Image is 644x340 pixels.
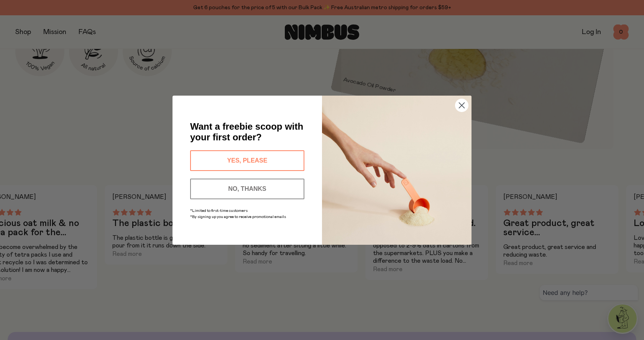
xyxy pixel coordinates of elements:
span: *Limited to first-time customers [190,209,248,213]
span: *By signing up you agree to receive promotional emails [190,215,286,219]
button: Close dialog [455,99,468,112]
button: YES, PLEASE [190,150,304,171]
img: c0d45117-8e62-4a02-9742-374a5db49d45.jpeg [322,96,472,245]
button: NO, THANKS [190,179,304,199]
span: Want a freebie scoop with your first order? [190,121,303,142]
